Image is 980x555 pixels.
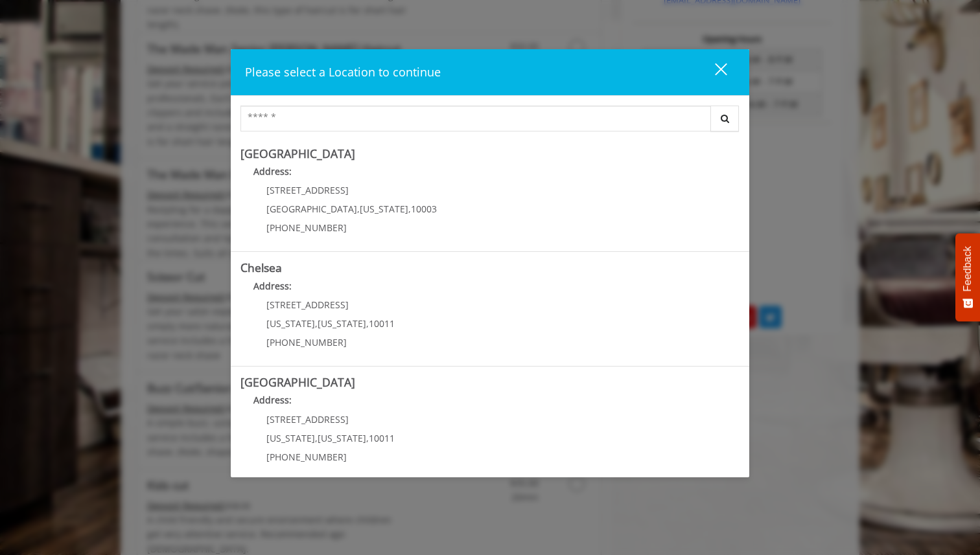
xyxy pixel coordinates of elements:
[253,280,292,292] b: Address:
[962,246,974,291] span: Feedback
[955,233,980,321] button: Feedback - Show survey
[253,165,292,177] b: Address:
[717,114,732,123] i: Search button
[360,203,408,215] span: [US_STATE]
[253,394,292,406] b: Address:
[315,432,318,444] span: ,
[318,317,366,330] span: [US_STATE]
[318,432,366,444] span: [US_STATE]
[366,317,369,330] span: ,
[266,221,347,234] span: [PHONE_NUMBER]
[411,203,437,215] span: 10003
[366,432,369,444] span: ,
[315,317,318,330] span: ,
[691,59,735,85] button: close dialog
[240,146,355,161] b: [GEOGRAPHIC_DATA]
[240,374,355,390] b: [GEOGRAPHIC_DATA]
[266,317,315,330] span: [US_STATE]
[240,106,740,138] div: Center Select
[266,413,349,425] span: [STREET_ADDRESS]
[245,64,441,80] span: Please select a Location to continue
[369,432,395,444] span: 10011
[369,317,395,330] span: 10011
[266,451,347,463] span: [PHONE_NUMBER]
[408,203,411,215] span: ,
[357,203,360,215] span: ,
[266,432,315,444] span: [US_STATE]
[266,299,349,311] span: [STREET_ADDRESS]
[266,203,357,215] span: [GEOGRAPHIC_DATA]
[266,336,347,348] span: [PHONE_NUMBER]
[266,184,349,196] span: [STREET_ADDRESS]
[240,106,711,131] input: Search Center
[700,62,726,82] div: close dialog
[240,260,282,275] b: Chelsea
